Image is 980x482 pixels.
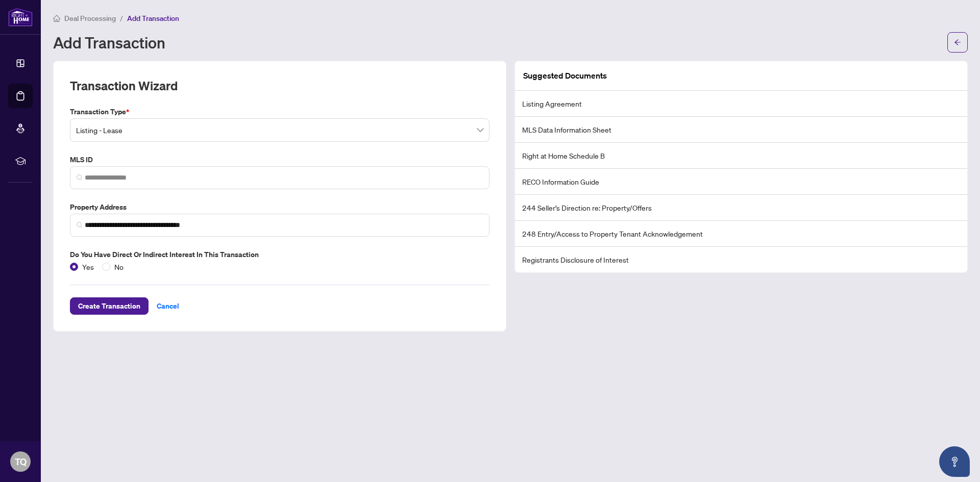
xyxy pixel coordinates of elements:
li: MLS Data Information Sheet [515,117,967,143]
label: Property Address [70,201,489,213]
label: Do you have direct or indirect interest in this transaction [70,249,489,260]
li: Right at Home Schedule B [515,143,967,169]
button: Create Transaction [70,297,149,315]
label: MLS ID [70,154,489,165]
span: Deal Processing [64,14,116,23]
span: No [110,261,128,272]
button: Open asap [939,446,970,477]
span: Create Transaction [78,298,140,314]
span: Listing - Lease [76,120,483,140]
span: Yes [78,261,98,272]
li: / [120,12,123,24]
li: Registrants Disclosure of Interest [515,247,967,272]
span: Add Transaction [127,14,179,23]
li: 248 Entry/Access to Property Tenant Acknowledgement [515,221,967,247]
span: TQ [15,454,27,469]
span: home [53,15,60,22]
img: search_icon [77,222,83,228]
label: Transaction Type [70,106,489,117]
img: logo [8,8,33,27]
li: Listing Agreement [515,91,967,117]
span: Cancel [157,298,179,314]
span: arrow-left [954,39,961,46]
img: search_icon [77,174,83,181]
li: RECO Information Guide [515,169,967,195]
h2: Transaction Wizard [70,78,178,94]
li: 244 Seller’s Direction re: Property/Offers [515,195,967,221]
article: Suggested Documents [523,69,607,82]
h1: Add Transaction [53,34,165,50]
button: Cancel [149,297,187,315]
